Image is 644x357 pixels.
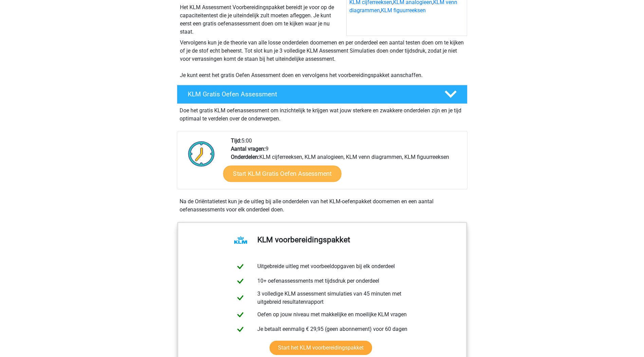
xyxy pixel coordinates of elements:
div: 5:00 9 KLM cijferreeksen, KLM analogieen, KLM venn diagrammen, KLM figuurreeksen [226,137,467,189]
h4: KLM Gratis Oefen Assessment [188,90,434,98]
img: Klok [184,137,219,171]
div: Doe het gratis KLM oefenassessment om inzichtelijk te krijgen wat jouw sterkere en zwakkere onder... [177,104,467,123]
a: KLM figuurreeksen [381,7,426,14]
a: KLM Gratis Oefen Assessment [174,85,470,104]
a: Start KLM Gratis Oefen Assessment [223,165,341,182]
div: Vervolgens kun je de theorie van alle losse onderdelen doornemen en per onderdeel een aantal test... [177,39,467,79]
b: Aantal vragen: [231,146,265,152]
b: Onderdelen: [231,154,259,160]
div: Na de Oriëntatietest kun je de uitleg bij alle onderdelen van het KLM-oefenpakket doornemen en ee... [177,198,467,214]
a: Start het KLM voorbereidingspakket [270,341,372,355]
b: Tijd: [231,137,241,144]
